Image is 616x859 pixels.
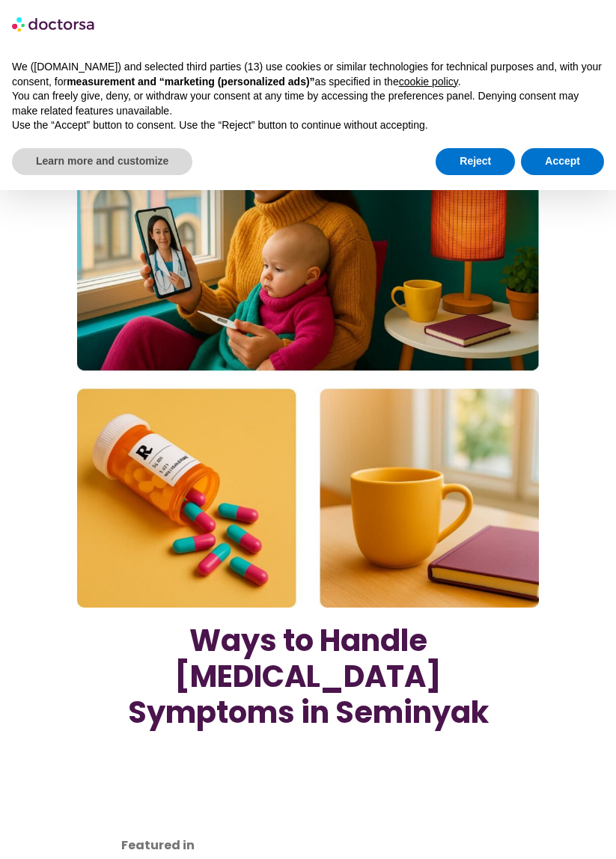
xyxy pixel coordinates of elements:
[12,60,604,89] p: We ([DOMAIN_NAME]) and selected third parties (13) use cookies or similar technologies for techni...
[67,76,314,88] strong: measurement and “marketing (personalized ads)”
[121,837,195,854] strong: Featured in
[12,148,192,175] button: Learn more and customize
[77,86,539,608] img: flu symptoms-doctor-Seminyak
[12,118,604,133] p: Use the “Accept” button to consent. Use the “Reject” button to continue without accepting.
[399,76,458,88] a: cookie policy
[12,89,604,118] p: You can freely give, deny, or withdraw your consent at any time by accessing the preferences pane...
[106,623,510,730] h1: Ways to Handle [MEDICAL_DATA] Symptoms in Seminyak
[521,148,604,175] button: Accept
[436,148,515,175] button: Reject
[12,12,96,36] img: logo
